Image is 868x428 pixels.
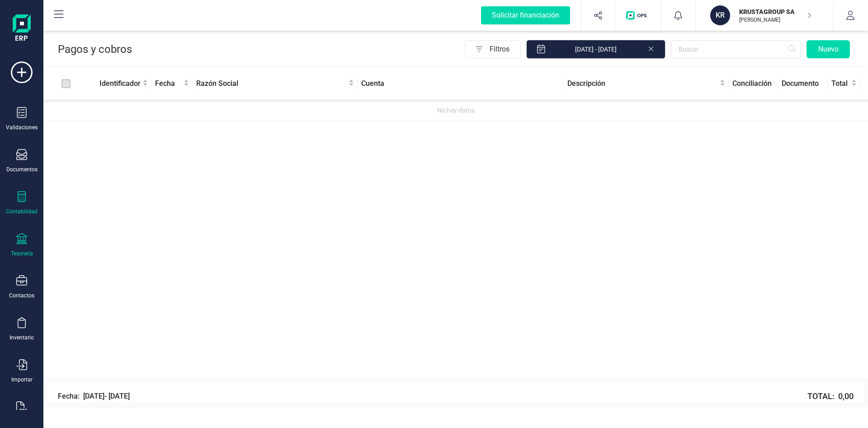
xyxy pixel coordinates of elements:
button: KRKRUSTAGROUP SA[PERSON_NAME] [707,1,822,30]
div: KR [710,5,730,25]
div: Tesorería [11,250,33,257]
button: Nuevo [807,40,850,58]
img: Logo Finanedi [13,14,31,43]
div: Validaciones [6,124,38,131]
div: Inventario [9,334,34,341]
p: Pagos y cobros [58,42,132,56]
span: Filtros [490,40,520,58]
span: Descripción [567,78,718,89]
span: TOTAL: [807,390,854,403]
button: Logo de OPS [621,1,656,30]
div: Solicitar financiación [481,6,570,24]
span: [DATE] - [DATE] [83,391,130,402]
div: Documentos [6,166,38,173]
th: Cuenta [358,68,564,100]
button: Solicitar financiación [470,1,581,30]
p: Fecha: [58,391,80,402]
img: Logo de OPS [626,11,650,20]
th: Documento [778,68,827,100]
span: 0,00 [838,390,854,403]
span: Razón Social [196,78,347,89]
p: KRUSTAGROUP SA [739,7,811,16]
p: [PERSON_NAME] [739,16,811,24]
span: Fecha [155,78,182,89]
span: Identificador [99,78,141,89]
div: Contactos [9,292,34,299]
div: Contabilidad [6,208,38,215]
th: Conciliación [729,68,778,100]
button: Filtros [465,40,521,58]
div: Importar [11,376,33,383]
div: No hay datos [47,105,864,115]
span: Total [831,78,849,89]
input: Buscar [671,40,801,58]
